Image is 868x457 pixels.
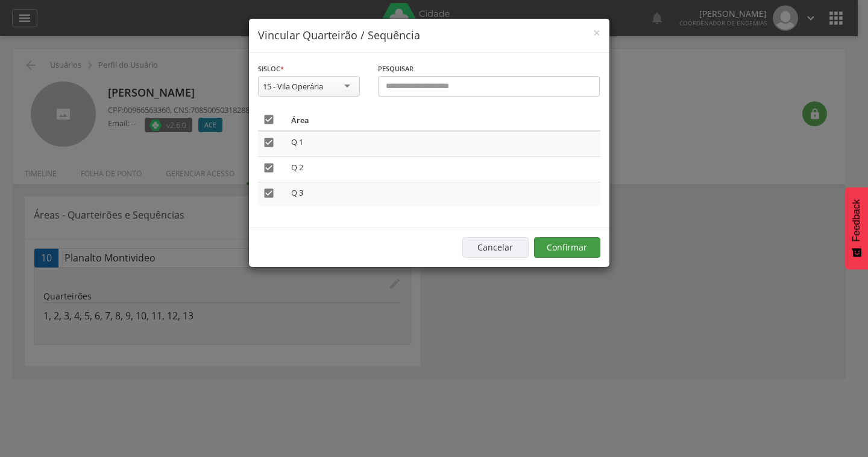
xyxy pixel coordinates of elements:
[286,156,600,182] td: Q 2
[263,136,275,149] i: 
[258,28,600,43] h4: Vincular Quarteirão / Sequência
[263,113,275,126] i: 
[263,187,275,199] i: 
[845,187,868,269] button: Feedback - Mostrar pesquisa
[263,81,323,92] div: 15 - Vila Operária
[286,182,600,206] td: Q 3
[593,24,600,41] span: ×
[286,109,600,131] th: Área
[258,64,280,73] span: Sisloc
[851,199,862,241] span: Feedback
[378,64,414,73] span: Pesquisar
[462,237,529,258] button: Cancelar
[534,237,600,258] button: Confirmar
[593,27,600,39] button: Close
[286,131,600,156] td: Q 1
[263,162,275,174] i: 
